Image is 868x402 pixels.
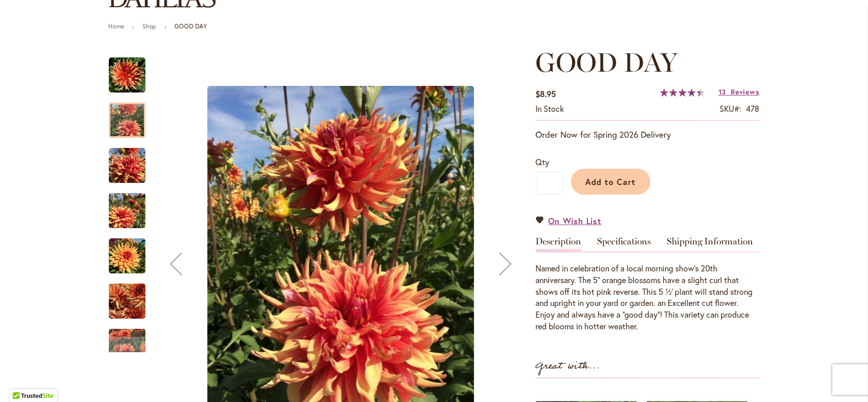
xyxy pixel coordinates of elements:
[109,57,145,94] img: GOOD DAY
[536,88,556,99] span: $8.95
[536,263,760,332] div: Named in celebration of a local morning show’s 20th anniversary. The 5” orange blossoms have a sl...
[109,277,145,326] img: GOOD DAY
[109,138,156,183] div: GOOD DAY
[109,337,145,352] div: Next
[549,215,602,227] span: On Wish List
[719,87,760,97] a: 13 Reviews
[142,22,157,30] a: Shop
[109,47,156,92] div: GOOD DAY
[536,215,602,227] a: On Wish List
[536,358,601,375] strong: Great with...
[109,183,156,228] div: GOOD DAY
[585,176,636,187] span: Add to Cart
[536,237,582,252] a: Description
[109,238,145,274] img: GOOD DAY
[667,237,754,252] a: Shipping Information
[720,103,742,114] strong: SKU
[536,129,760,141] p: Order Now for Spring 2026 Delivery
[109,22,125,30] a: Home
[719,87,726,97] span: 13
[109,187,145,235] img: GOOD DAY
[536,103,564,114] span: In stock
[109,319,145,364] div: GOOD DAY
[536,103,564,115] div: Availability
[109,273,156,319] div: GOOD DAY
[536,237,760,332] div: Detailed Product Info
[109,228,156,273] div: GOOD DAY
[109,147,145,184] img: GOOD DAY
[571,169,650,195] button: Add to Cart
[174,22,207,30] strong: GOOD DAY
[109,92,156,138] div: GOOD DAY
[746,103,760,115] div: 478
[660,88,705,97] div: 90%
[731,87,760,97] span: Reviews
[536,157,550,167] span: Qty
[597,237,651,252] a: Specifications
[8,366,36,394] iframe: Launch Accessibility Center
[536,46,678,78] span: GOOD DAY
